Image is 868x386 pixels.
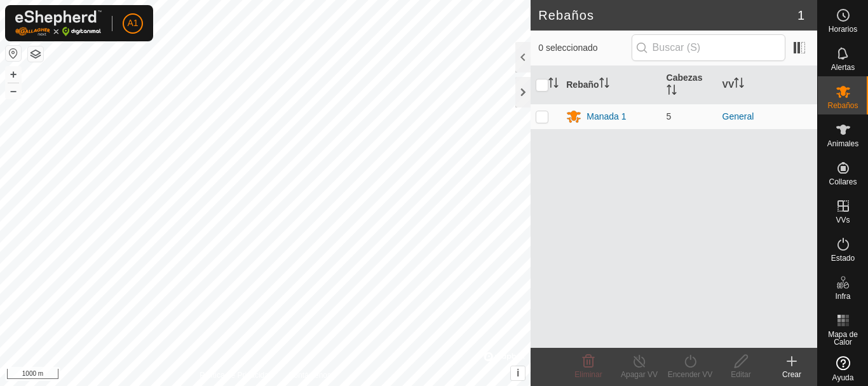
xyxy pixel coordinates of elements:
span: Animales [827,140,858,148]
span: A1 [127,17,138,30]
img: Logo Gallagher [15,10,102,36]
span: Rebaños [827,102,858,109]
button: – [6,83,21,99]
span: 1 [797,6,804,25]
span: Eliminar [574,370,602,379]
div: Apagar VV [614,369,665,380]
p-sorticon: Activar para ordenar [548,79,559,90]
input: Buscar (S) [632,34,785,61]
span: Infra [835,293,850,300]
p-sorticon: Activar para ordenar [667,86,677,97]
button: + [6,67,21,82]
button: Restablecer Mapa [6,46,21,61]
span: Collares [829,178,857,186]
span: Estado [831,254,855,262]
span: Mapa de Calor [821,331,865,346]
button: i [511,366,525,380]
div: Editar [715,369,766,380]
button: Capas del Mapa [28,46,43,62]
a: Contáctenos [288,369,331,381]
span: 5 [667,111,672,121]
span: Horarios [829,25,857,33]
span: i [517,368,519,378]
span: VVs [836,216,850,224]
span: 0 seleccionado [538,41,631,55]
h2: Rebaños [538,8,797,23]
span: Alertas [831,64,855,71]
a: General [722,111,754,121]
a: Política de Privacidad [200,369,273,381]
th: VV [717,66,817,104]
th: Rebaño [561,66,661,104]
span: Ayuda [832,374,854,382]
th: Cabezas [661,66,717,104]
div: Encender VV [665,369,715,380]
p-sorticon: Activar para ordenar [734,79,744,90]
div: Manada 1 [587,110,626,123]
div: Crear [766,369,817,380]
p-sorticon: Activar para ordenar [599,79,609,90]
